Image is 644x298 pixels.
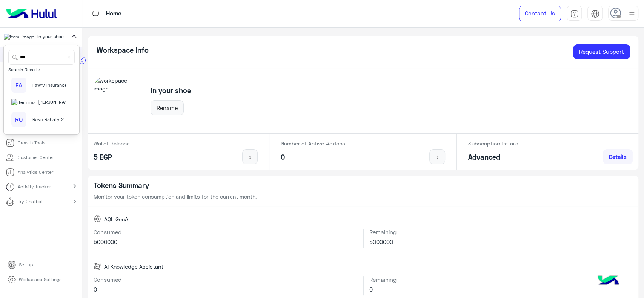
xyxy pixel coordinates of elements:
[11,99,35,106] img: 322853014244696
[94,238,357,245] h6: 5000000
[369,229,633,235] h6: Remaining
[94,76,142,125] img: workspace-image
[91,9,100,18] img: tab
[67,53,71,62] span: ×
[94,263,101,270] img: AI Knowledge Assistant
[11,78,26,93] div: FA
[8,66,40,73] span: Search Results
[433,154,442,160] img: icon
[151,100,184,115] button: Rename
[18,183,51,190] p: Activity tracker
[38,99,72,105] span: [PERSON_NAME]
[94,229,357,235] h6: Consumed
[3,6,60,21] img: Logo
[11,112,26,127] div: RO
[595,268,621,294] img: hulul-logo.png
[104,215,129,223] span: AQL GenAI
[369,238,633,245] h6: 5000000
[519,6,561,21] a: Contact Us
[468,139,518,147] p: Subscription Details
[18,139,45,146] p: Growth Tools
[281,153,345,162] h5: 0
[37,33,64,40] span: In your shoe
[19,261,33,268] p: Set up
[70,197,79,206] mat-icon: chevron_right
[573,44,630,60] a: Request Support
[4,34,34,40] img: 300744643126508
[18,198,43,205] p: Try Chatbot
[2,272,68,287] a: Workspace Settings
[369,276,633,283] h6: Remaining
[18,154,54,161] p: Customer Center
[94,193,633,200] p: Monitor your token consumption and limits for the current month.
[94,181,633,190] h5: Tokens Summary
[18,169,53,176] p: Analytics Center
[369,286,633,293] h6: 0
[603,149,633,164] a: Details
[32,82,94,89] span: Fawry Insurance Brokerage`s
[94,215,101,223] img: AQL GenAI
[32,116,64,123] span: Rokn Rahaty 2
[245,154,255,160] img: icon
[94,139,130,147] p: Wallet Balance
[70,182,79,191] mat-icon: chevron_right
[94,153,130,162] h5: 5 EGP
[94,286,357,293] h6: 0
[104,263,163,270] span: AI Knowledge Assistant
[570,9,579,18] img: tab
[609,153,627,160] span: Details
[627,9,636,18] img: profile
[106,9,121,19] p: Home
[97,46,149,55] h5: Workspace Info
[567,6,582,21] a: tab
[94,276,357,283] h6: Consumed
[19,276,61,283] p: Workspace Settings
[151,86,191,95] h5: In your shoe
[591,9,599,18] img: tab
[2,258,39,272] a: Set up
[281,139,345,147] p: Number of Active Addons
[468,153,518,162] h5: Advanced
